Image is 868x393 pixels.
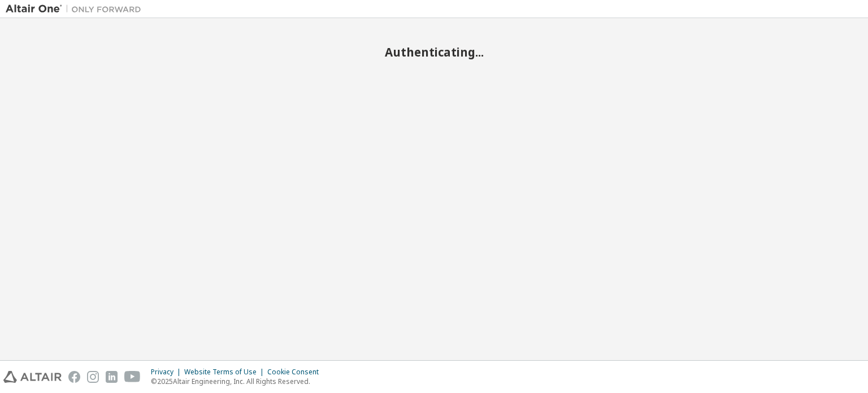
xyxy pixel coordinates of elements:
[124,371,141,383] img: youtube.svg
[87,371,99,383] img: instagram.svg
[267,368,325,377] div: Cookie Consent
[68,371,80,383] img: facebook.svg
[184,368,267,377] div: Website Terms of Use
[6,45,862,59] h2: Authenticating...
[151,368,184,377] div: Privacy
[151,377,325,386] p: © 2025 Altair Engineering, Inc. All Rights Reserved.
[106,371,118,383] img: linkedin.svg
[6,3,147,15] img: Altair One
[3,371,62,383] img: altair_logo.svg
